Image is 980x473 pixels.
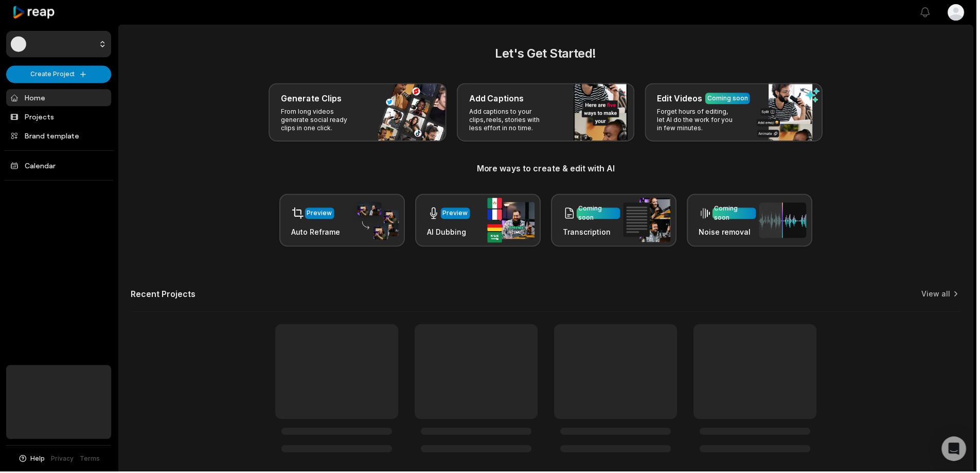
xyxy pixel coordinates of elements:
[6,128,112,145] a: Brand template
[660,93,705,105] h3: Edit Videos
[353,201,400,241] img: auto_reframe.png
[293,227,342,238] h3: Auto Reframe
[762,203,809,239] img: noise_removal.png
[565,227,622,238] h3: Transcription
[717,205,757,223] div: Coming soon
[6,109,112,126] a: Projects
[6,90,112,107] a: Home
[6,66,112,83] button: Create Project
[282,108,362,133] p: From long videos generate social ready clips in one click.
[80,456,100,465] a: Terms
[471,93,526,105] h3: Add Captions
[51,456,74,465] a: Privacy
[131,163,964,175] h3: More ways to create & edit with AI
[444,209,470,219] div: Preview
[31,456,45,465] span: Help
[581,205,620,223] div: Coming soon
[308,209,333,219] div: Preview
[710,94,751,103] div: Coming soon
[131,44,964,63] h2: Let's Get Started!
[282,93,343,105] h3: Generate Clips
[131,290,196,300] h2: Recent Projects
[925,290,954,300] a: View all
[429,227,472,238] h3: AI Dubbing
[660,108,739,133] p: Forget hours of editing, let AI do the work for you in few minutes.
[18,456,45,465] button: Help
[702,227,759,238] h3: Noise removal
[626,199,673,243] img: transcription.png
[945,438,970,463] div: Open Intercom Messenger
[471,108,550,133] p: Add captions to your clips, reels, stories with less effort in no time.
[6,157,112,174] a: Calendar
[489,199,537,243] img: ai_dubbing.png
